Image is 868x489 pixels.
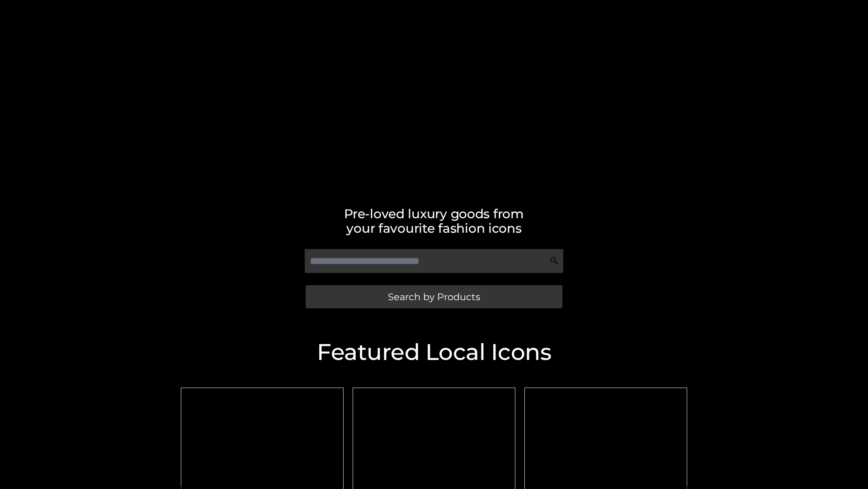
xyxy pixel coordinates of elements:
[550,256,559,265] img: Search Icon
[176,206,692,235] h2: Pre-loved luxury goods from your favourite fashion icons
[176,341,692,364] h2: Featured Local Icons​
[388,292,480,302] span: Search by Products
[306,285,562,308] a: Search by Products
